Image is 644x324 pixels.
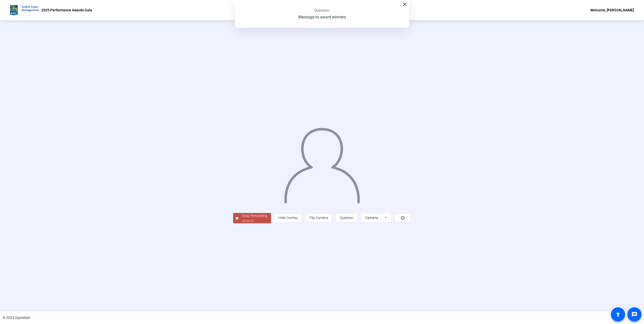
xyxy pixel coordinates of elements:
img: overlay [284,123,361,203]
button: Question [336,213,358,222]
p: 2025 Performance Awards Gala [41,7,92,13]
span: Question [340,216,354,220]
p: Message to award winners [298,14,346,20]
div: Stop Recording [242,213,267,219]
mat-icon: close [402,1,408,7]
button: Stop Recording00:00:07 [233,213,271,223]
span: Flip Camera [309,216,328,220]
span: Hide Overlay [278,216,298,220]
div: Welcome, [PERSON_NAME] [590,7,634,13]
mat-icon: message [631,311,637,317]
mat-icon: accessibility [615,311,621,317]
p: Question: [314,8,330,13]
div: 00:00:07 [242,219,267,223]
button: Flip Camera [305,213,332,222]
div: © 2025 OpenReel [3,315,30,320]
img: OpenReel logo [10,5,39,15]
button: Hide Overlay [274,213,302,222]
